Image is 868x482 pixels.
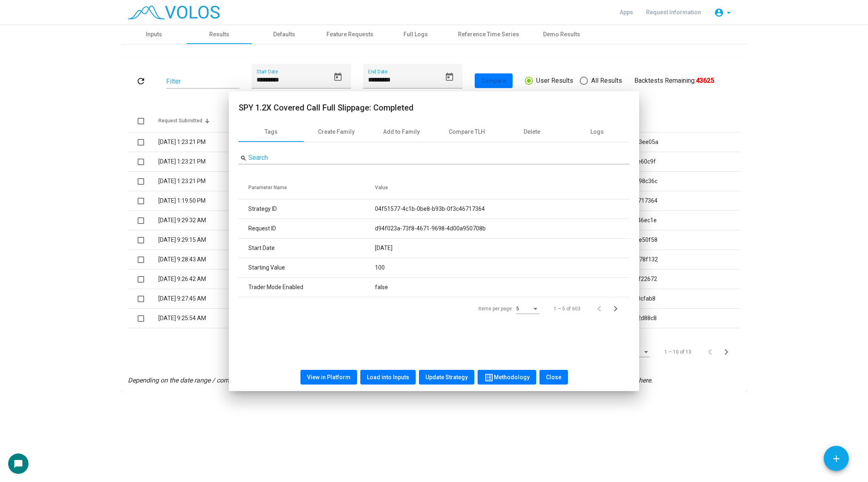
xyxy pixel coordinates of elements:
[375,199,629,219] td: 04f51577-4c1b-0be8-b93b-0f3c46717364
[449,128,485,136] div: Compare TLH
[548,152,740,172] td: b683820c-cf70-6c66-6c69-acb760e60c9f
[158,289,240,309] td: [DATE] 9:27:45 AM
[158,309,240,328] td: [DATE] 9:25:54 AM
[704,344,721,360] button: Previous page
[367,374,409,380] span: Load into Inputs
[146,30,162,39] div: Inputs
[478,305,513,312] div: Items per page:
[158,117,202,124] div: Request Submitted
[539,370,568,385] button: Close
[831,453,842,464] mat-icon: add
[548,230,740,250] td: fc561d18-94da-e8c6-0415-367e83e50f58
[548,309,740,328] td: fdca9fce-b775-0d1d-b151-cbe7d62d88c8
[383,128,420,136] div: Add to Family
[128,376,653,384] i: Depending on the date range / complexity of the strategy, execution times can vary. You will reci...
[375,219,629,239] td: d94f023a-73f8-4671-9698-4d00a950708b
[484,374,530,380] span: Methodology
[634,76,714,86] div: Backtests Remaining:
[158,270,240,289] td: [DATE] 9:26:42 AM
[158,211,240,230] td: [DATE] 9:29:32 AM
[158,133,240,152] td: [DATE] 1:23:21 PM
[721,344,737,360] button: Next page
[327,30,373,39] div: Feature Requests
[330,69,346,85] button: Open calendar
[419,370,474,385] button: Update Strategy
[375,177,629,199] th: Value
[590,128,604,136] div: Logs
[594,301,610,317] button: Previous page
[548,191,740,211] td: 04f51577-4c1b-0be8-b93b-0f3c46717364
[533,76,573,86] span: User Results
[239,177,375,199] th: Parameter Name
[403,30,428,39] div: Full Logs
[239,219,375,239] td: Request ID
[481,77,506,84] span: Compare
[136,76,146,86] mat-icon: refresh
[375,278,629,297] td: false
[516,306,519,312] span: 5
[548,289,740,309] td: 7a27cef3-49cd-32a3-f536-e1cc490cfab8
[300,370,357,385] button: View in Platform
[620,9,633,15] span: Apps
[360,370,416,385] button: Load into Inputs
[307,374,351,380] span: View in Platform
[543,30,580,39] div: Demo Results
[425,374,468,380] span: Update Strategy
[724,8,734,18] mat-icon: arrow_drop_down
[546,374,561,380] span: Close
[548,172,740,191] td: ea68515d-9066-095e-0bb0-f9f8ba98c36c
[239,199,375,219] td: Strategy ID
[548,133,740,152] td: c3799dd0-5c9c-9ac3-34ee-078aa43ee05a
[158,172,240,191] td: [DATE] 1:23:21 PM
[548,250,740,270] td: d01b7cb9-1478-1fd0-d836-012aee78f132
[554,305,581,312] div: 1 – 5 of 603
[588,76,622,86] span: All Results
[524,128,540,136] div: Delete
[13,459,23,469] mat-icon: chat_bubble
[158,250,240,270] td: [DATE] 9:28:43 AM
[239,239,375,258] td: Start Date
[375,258,629,278] td: 100
[548,211,740,230] td: 1fb31b3c-677e-cce9-41d4-b8fa6346ec1e
[375,239,629,258] td: [DATE]
[158,191,240,211] td: [DATE] 1:19:50 PM
[646,9,701,15] span: Request Information
[824,446,849,471] button: Add icon
[548,270,740,289] td: 998a4c66-2451-bfd2-2114-fa27ebf22672
[664,348,691,356] div: 1 – 10 of 13
[239,101,629,114] h2: SPY 1.2X Covered Call Full Slippage: Completed
[484,373,494,383] mat-icon: list_alt
[265,128,278,136] div: Tags
[239,258,375,278] td: Starting Value
[478,370,536,385] button: Methodology
[209,30,229,39] div: Results
[239,278,375,297] td: Trader Mode Enabled
[273,30,295,39] div: Defaults
[318,128,355,136] div: Create Family
[240,155,247,162] mat-icon: search
[458,30,519,39] div: Reference Time Series
[516,306,539,312] mat-select: Items per page:
[610,301,626,317] button: Next page
[158,152,240,172] td: [DATE] 1:23:21 PM
[441,69,458,85] button: Open calendar
[696,77,714,84] b: 43625
[158,230,240,250] td: [DATE] 9:29:15 AM
[714,8,724,18] mat-icon: account_circle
